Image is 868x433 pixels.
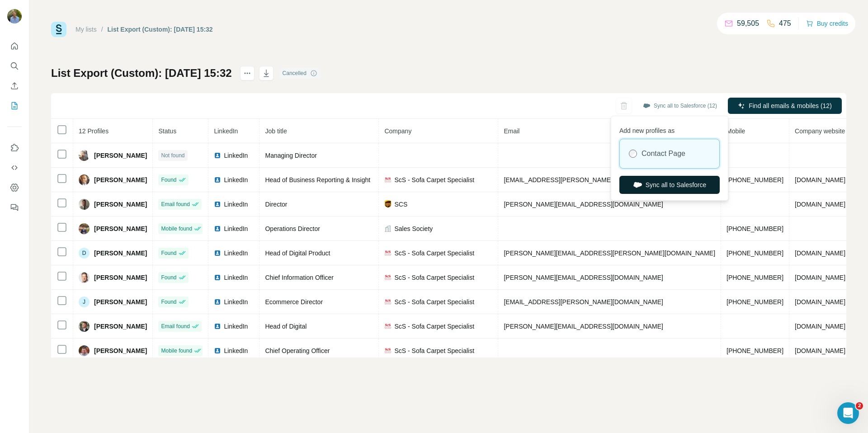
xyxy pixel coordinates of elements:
button: Use Surfe API [7,160,22,176]
span: Mobile [726,127,745,135]
span: Director [265,201,287,208]
button: Search [7,58,22,74]
span: Found [161,273,176,282]
button: Sync all to Salesforce (12) [637,99,723,113]
img: Avatar [79,150,90,161]
span: [DOMAIN_NAME] [795,274,845,281]
span: [PHONE_NUMBER] [726,347,783,354]
span: Ecommerce Director [265,298,323,306]
img: company-logo [384,200,392,208]
span: 2 [856,402,863,409]
img: company-logo [384,249,392,257]
span: Chief Operating Officer [265,347,330,354]
img: company-logo [384,176,392,184]
img: Avatar [79,321,90,332]
span: [DOMAIN_NAME] [795,176,845,184]
li: / [101,25,103,34]
span: Email found [161,200,189,208]
img: LinkedIn logo [214,347,221,354]
img: Avatar [79,345,90,356]
img: LinkedIn logo [214,225,221,232]
div: D [79,248,90,259]
span: LinkedIn [224,224,248,233]
img: company-logo [384,323,392,330]
button: Dashboard [7,179,22,196]
p: 475 [779,18,791,29]
span: [PERSON_NAME] [94,224,147,233]
button: Quick start [7,38,22,54]
span: Chief Information Officer [265,274,333,281]
span: LinkedIn [224,200,248,209]
span: Found [161,249,176,257]
button: Enrich CSV [7,78,22,94]
span: Found [161,298,176,306]
span: Status [158,127,176,135]
span: LinkedIn [224,273,248,282]
span: [PERSON_NAME] [94,200,147,209]
span: [EMAIL_ADDRESS][PERSON_NAME][DOMAIN_NAME] [504,298,663,306]
span: LinkedIn [224,175,248,184]
img: Surfe Logo [51,22,66,37]
span: LinkedIn [214,127,238,135]
p: 59,505 [737,18,759,29]
span: [DOMAIN_NAME] [795,298,845,306]
button: Sync all to Salesforce [619,176,720,194]
span: [EMAIL_ADDRESS][PERSON_NAME][DOMAIN_NAME] [504,176,663,184]
span: LinkedIn [224,249,248,258]
img: LinkedIn logo [214,298,221,306]
span: Company [384,127,411,135]
span: ScS - Sofa Carpet Specialist [394,175,474,184]
span: [DOMAIN_NAME] [795,323,845,330]
span: Head of Digital [265,323,307,330]
span: ScS - Sofa Carpet Specialist [394,346,474,355]
img: LinkedIn logo [214,274,221,281]
span: Email found [161,322,189,330]
span: [PERSON_NAME] [94,297,147,306]
span: [PHONE_NUMBER] [726,176,783,184]
span: 12 Profiles [79,127,108,135]
span: [DOMAIN_NAME] [795,249,845,257]
button: Buy credits [806,17,848,30]
span: Company website [795,127,845,135]
span: Find all emails & mobiles (12) [749,101,832,110]
span: [PERSON_NAME][EMAIL_ADDRESS][DOMAIN_NAME] [504,323,663,330]
span: ScS - Sofa Carpet Specialist [394,322,474,331]
a: My lists [75,26,97,33]
span: [PHONE_NUMBER] [726,225,783,232]
span: [PHONE_NUMBER] [726,298,783,306]
span: [PERSON_NAME] [94,273,147,282]
span: LinkedIn [224,346,248,355]
span: LinkedIn [224,322,248,331]
span: [PHONE_NUMBER] [726,249,783,257]
img: Avatar [79,199,90,210]
span: [PERSON_NAME] [94,175,147,184]
div: List Export (Custom): [DATE] 15:32 [108,25,213,34]
img: Avatar [7,9,22,24]
label: Contact Page [642,148,685,159]
img: LinkedIn logo [214,201,221,208]
span: Mobile found [161,225,192,233]
span: [PERSON_NAME] [94,249,147,258]
img: Avatar [79,223,90,234]
img: company-logo [384,298,392,306]
img: LinkedIn logo [214,323,221,330]
button: Feedback [7,199,22,216]
div: J [79,297,90,307]
div: Cancelled [280,68,320,79]
span: [PERSON_NAME][EMAIL_ADDRESS][PERSON_NAME][DOMAIN_NAME] [504,249,715,257]
img: Avatar [79,174,90,185]
img: Avatar [79,272,90,283]
img: company-logo [384,347,392,354]
button: My lists [7,98,22,114]
span: [PERSON_NAME] [94,151,147,160]
p: Add new profiles as [619,122,720,135]
button: Use Surfe on LinkedIn [7,140,22,156]
iframe: Intercom live chat [837,402,859,424]
span: [DOMAIN_NAME] [795,347,845,354]
span: LinkedIn [224,151,248,160]
span: LinkedIn [224,297,248,306]
button: Find all emails & mobiles (12) [728,98,842,114]
span: Email [504,127,519,135]
span: [PHONE_NUMBER] [726,274,783,281]
img: company-logo [384,274,392,281]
